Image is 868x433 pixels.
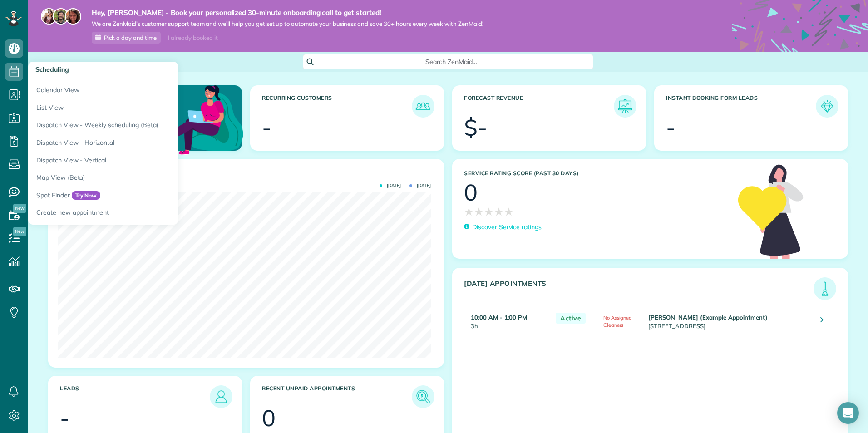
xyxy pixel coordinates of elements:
[666,116,676,139] div: -
[484,204,494,220] span: ★
[92,32,161,44] a: Pick a day and time
[72,191,101,200] span: Try Now
[65,8,81,25] img: michelle-19f622bdf1676172e81f8f8fba1fb50e276960ebfe0243fe18214015130c80e4.jpg
[53,8,69,25] img: jorge-587dff0eeaa6aab1f244e6dc62b8924c3b6ad411094392a53c71c6c4a576187d.jpg
[472,222,542,232] p: Discover Service ratings
[262,116,271,139] div: -
[163,32,223,44] div: I already booked it
[92,8,483,17] strong: Hey, [PERSON_NAME] - Book your personalized 30-minute onboarding call to get started!
[28,204,255,225] a: Create new appointment
[414,97,432,115] img: icon_recurring_customers-cf858462ba22bcd05b5a5880d41d6543d210077de5bb9ebc9590e49fd87d84ed.png
[471,314,527,321] strong: 10:00 AM - 1:00 PM
[13,227,26,236] span: New
[414,388,432,406] img: icon_unpaid_appointments-47b8ce3997adf2238b356f14209ab4cced10bd1f174958f3ca8f1d0dd7fffeee.png
[504,204,514,220] span: ★
[464,95,614,118] h3: Forecast Revenue
[28,169,255,187] a: Map View (Beta)
[92,20,483,28] span: We are ZenMaid’s customer support team and we’ll help you get set up to automate your business an...
[556,313,586,324] span: Active
[60,171,434,179] h3: Actual Revenue this month
[464,222,542,232] a: Discover Service ratings
[409,183,431,188] span: [DATE]
[837,402,859,424] div: Open Intercom Messenger
[60,385,210,408] h3: Leads
[666,95,816,118] h3: Instant Booking Form Leads
[474,204,484,220] span: ★
[212,388,230,406] img: icon_leads-1bed01f49abd5b7fead27621c3d59655bb73ed531f8eeb49469d10e621d6b896.png
[262,385,412,408] h3: Recent unpaid appointments
[603,315,632,328] span: No Assigned Cleaners
[464,116,487,139] div: $-
[35,65,69,74] span: Scheduling
[816,280,834,298] img: icon_todays_appointments-901f7ab196bb0bea1936b74009e4eb5ffbc2d2711fa7634e0d609ed5ef32b18b.png
[818,97,836,115] img: icon_form_leads-04211a6a04a5b2264e4ee56bc0799ec3eb69b7e499cbb523a139df1d13a81ae0.png
[28,99,255,117] a: List View
[104,34,157,41] span: Pick a day and time
[13,204,26,213] span: New
[28,152,255,169] a: Dispatch View - Vertical
[28,78,255,99] a: Calendar View
[157,75,245,163] img: dashboard_welcome-42a62b7d889689a78055ac9021e634bf52bae3f8056760290aed330b23ab8690.png
[380,183,401,188] span: [DATE]
[464,307,551,335] td: 3h
[60,407,69,429] div: -
[464,181,478,204] div: 0
[464,280,814,300] h3: [DATE] Appointments
[262,95,412,118] h3: Recurring Customers
[28,187,255,204] a: Spot FinderTry Now
[648,314,768,321] strong: [PERSON_NAME] (Example Appointment)
[616,97,634,115] img: icon_forecast_revenue-8c13a41c7ed35a8dcfafea3cbb826a0462acb37728057bba2d056411b612bbbe.png
[464,170,729,177] h3: Service Rating score (past 30 days)
[646,307,814,335] td: [STREET_ADDRESS]
[464,204,474,220] span: ★
[28,134,255,152] a: Dispatch View - Horizontal
[494,204,504,220] span: ★
[41,8,57,25] img: maria-72a9807cf96188c08ef61303f053569d2e2a8a1cde33d635c8a3ac13582a053d.jpg
[262,407,276,429] div: 0
[28,116,255,134] a: Dispatch View - Weekly scheduling (Beta)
